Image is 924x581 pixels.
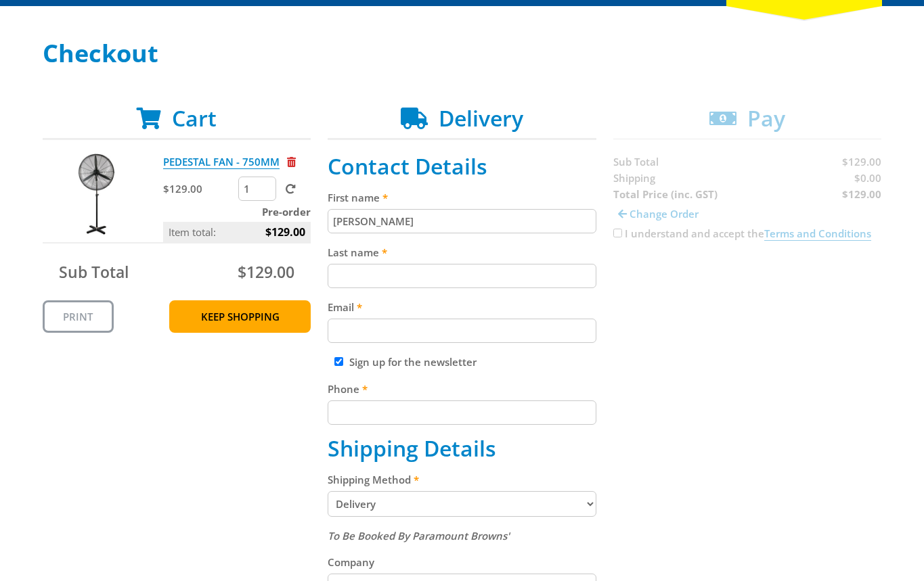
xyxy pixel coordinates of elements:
[328,491,596,517] select: Please select a shipping method.
[328,264,596,288] input: Please enter your last name.
[238,261,294,283] span: $129.00
[59,261,129,283] span: Sub Total
[328,381,596,397] label: Phone
[349,355,477,369] label: Sign up for the newsletter
[172,103,217,133] span: Cart
[56,154,137,235] img: PEDESTAL FAN - 750MM
[328,299,596,315] label: Email
[163,181,236,197] p: $129.00
[287,155,296,168] a: Remove from cart
[163,222,311,242] p: Item total:
[43,40,882,67] h1: Checkout
[328,244,596,260] label: Last name
[328,471,596,488] label: Shipping Method
[265,222,305,242] span: $129.00
[328,554,596,570] label: Company
[439,103,523,133] span: Delivery
[328,529,510,542] em: To Be Booked By Paramount Browns'
[328,400,596,425] input: Please enter your telephone number.
[328,189,596,206] label: First name
[43,300,114,333] a: Print
[328,436,596,461] h2: Shipping Details
[169,300,311,333] a: Keep Shopping
[163,155,280,169] a: PEDESTAL FAN - 750MM
[163,204,311,220] p: Pre-order
[328,154,596,179] h2: Contact Details
[328,209,596,233] input: Please enter your first name.
[328,319,596,343] input: Please enter your email address.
